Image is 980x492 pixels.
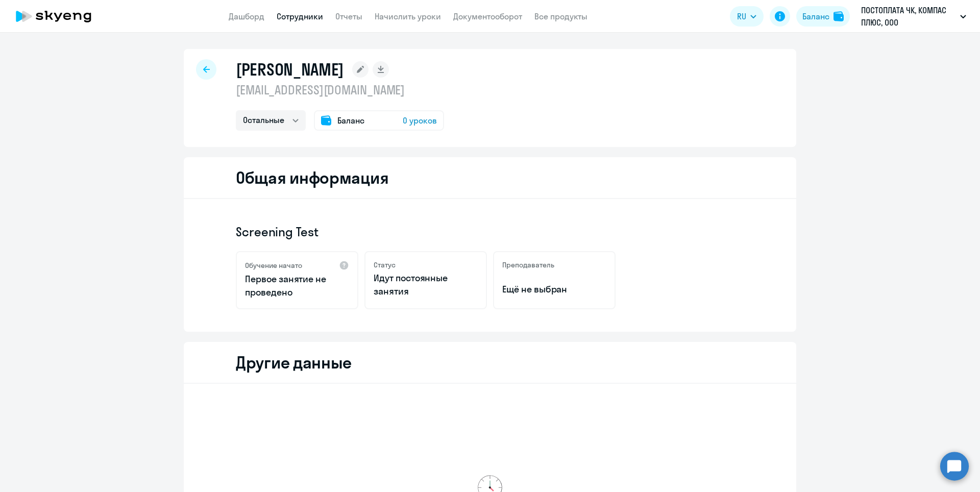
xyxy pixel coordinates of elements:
h2: Общая информация [236,167,388,188]
a: Все продукты [534,11,587,21]
span: 0 уроков [403,114,437,127]
span: Screening Test [236,224,318,240]
img: balance [834,11,844,21]
h5: Преподаватель [502,260,554,269]
a: Дашборд [229,11,264,21]
button: ПОСТОПЛАТА ЧК, КОМПАС ПЛЮС, ООО [856,4,971,29]
p: Идут постоянные занятия [374,272,478,298]
p: Первое занятие не проведено [245,273,349,299]
a: Документооборот [453,11,522,21]
div: Баланс [802,10,829,22]
span: Баланс [337,114,364,127]
a: Сотрудники [277,11,323,21]
p: ПОСТОПЛАТА ЧК, КОМПАС ПЛЮС, ООО [861,4,956,29]
h5: Обучение начато [245,261,302,270]
h5: Статус [374,260,396,269]
h2: Другие данные [236,352,352,373]
h1: [PERSON_NAME] [236,59,344,80]
span: RU [737,10,746,22]
button: Балансbalance [796,6,850,27]
a: Отчеты [335,11,362,21]
p: [EMAIL_ADDRESS][DOMAIN_NAME] [236,82,444,98]
p: Ещё не выбран [502,283,606,296]
button: RU [730,6,764,27]
a: Начислить уроки [375,11,441,21]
